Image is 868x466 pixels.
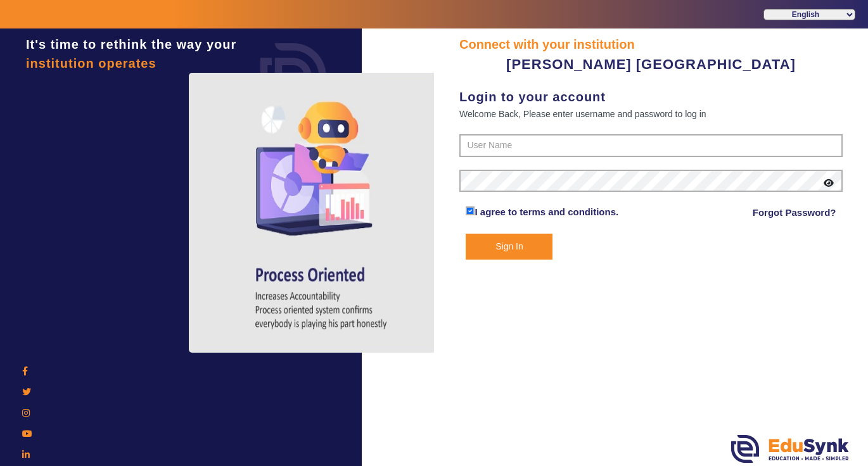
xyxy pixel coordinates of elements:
[731,435,849,463] img: edusynk.png
[466,234,552,260] button: Sign In
[459,106,843,122] div: Welcome Back, Please enter username and password to log in
[475,206,618,217] a: I agree to terms and conditions.
[459,87,843,106] div: Login to your account
[26,37,236,51] span: It's time to rethink the way your
[459,35,843,54] div: Connect with your institution
[459,134,843,157] input: User Name
[26,56,156,70] span: institution operates
[459,54,843,75] div: [PERSON_NAME] [GEOGRAPHIC_DATA]
[753,205,836,220] a: Forgot Password?
[189,73,455,353] img: login4.png
[246,28,341,123] img: login.png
